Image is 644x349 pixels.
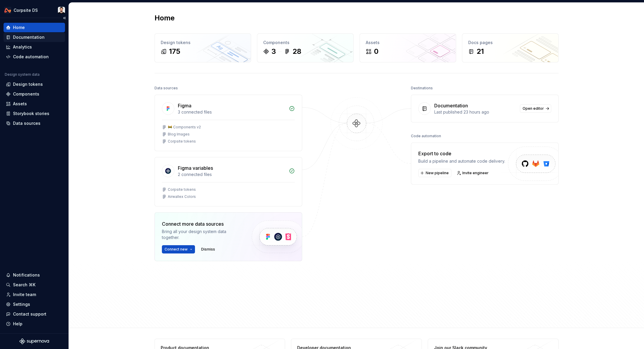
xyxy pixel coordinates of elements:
[13,282,35,288] div: Search ⌘K
[13,101,27,107] div: Assets
[366,40,450,46] div: Assets
[4,80,65,89] a: Design tokens
[13,111,49,117] div: Storybook stories
[13,25,25,30] div: Home
[1,4,67,17] button: Corpsite DSCh'an
[411,84,433,92] div: Destinations
[434,109,516,115] div: Last published 23 hours ago
[462,171,489,175] span: Invite engineer
[168,139,196,144] div: Corpsite tokens
[199,245,218,253] button: Dismiss
[162,220,242,227] div: Connect more data sources
[4,89,65,99] a: Components
[462,33,559,62] a: Docs pages21
[13,321,22,327] div: Help
[13,120,40,126] div: Data sources
[13,311,46,317] div: Contact support
[360,33,456,62] a: Assets0
[155,95,302,151] a: Figma3 connected files🚧 Components v2Blog ImagesCorpsite tokens
[162,229,242,240] div: Bring all your design system data together.
[201,247,215,252] span: Dismiss
[178,102,191,109] div: Figma
[374,47,378,56] div: 0
[411,132,441,140] div: Code automation
[4,270,65,280] button: Notifications
[4,99,65,109] a: Assets
[155,84,178,92] div: Data sources
[168,187,196,192] div: Corpsite tokens
[168,125,201,130] div: 🚧 Components v2
[418,169,451,177] button: New pipeline
[418,158,505,164] div: Build a pipeline and automate code delivery.
[5,72,40,77] div: Design system data
[13,91,39,97] div: Components
[155,33,251,62] a: Design tokens175
[60,14,69,22] button: Collapse sidebar
[13,272,40,278] div: Notifications
[13,292,36,298] div: Invite team
[13,44,32,50] div: Analytics
[4,290,65,299] a: Invite team
[468,40,552,46] div: Docs pages
[4,42,65,52] a: Analytics
[161,40,245,46] div: Design tokens
[455,169,491,177] a: Invite engineer
[13,301,30,307] div: Settings
[14,7,38,13] div: Corpsite DS
[4,33,65,42] a: Documentation
[178,109,285,115] div: 3 connected files
[155,13,175,23] h2: Home
[162,245,195,253] button: Connect new
[263,40,347,46] div: Components
[271,47,276,56] div: 3
[4,280,65,290] button: Search ⌘K
[520,104,551,113] a: Open editor
[4,300,65,309] a: Settings
[4,309,65,319] button: Contact support
[292,47,301,56] div: 28
[168,132,190,137] div: Blog Images
[4,319,65,329] button: Help
[178,172,285,177] div: 2 connected files
[155,157,302,206] a: Figma variables2 connected filesCorpsite tokensAirwallex Colors
[477,47,484,56] div: 21
[4,109,65,118] a: Storybook stories
[4,23,65,32] a: Home
[426,171,449,175] span: New pipeline
[4,52,65,62] a: Code automation
[418,150,505,157] div: Export to code
[4,119,65,128] a: Data sources
[257,33,354,62] a: Components328
[13,54,49,60] div: Code automation
[165,247,188,252] span: Connect new
[13,34,45,40] div: Documentation
[178,164,213,172] div: Figma variables
[434,102,468,109] div: Documentation
[168,194,196,199] div: Airwallex Colors
[4,7,11,14] img: 0733df7c-e17f-4421-95a9-ced236ef1ff0.png
[19,338,49,344] svg: Supernova Logo
[169,47,180,56] div: 175
[58,7,65,14] img: Ch'an
[523,106,544,111] span: Open editor
[13,81,43,87] div: Design tokens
